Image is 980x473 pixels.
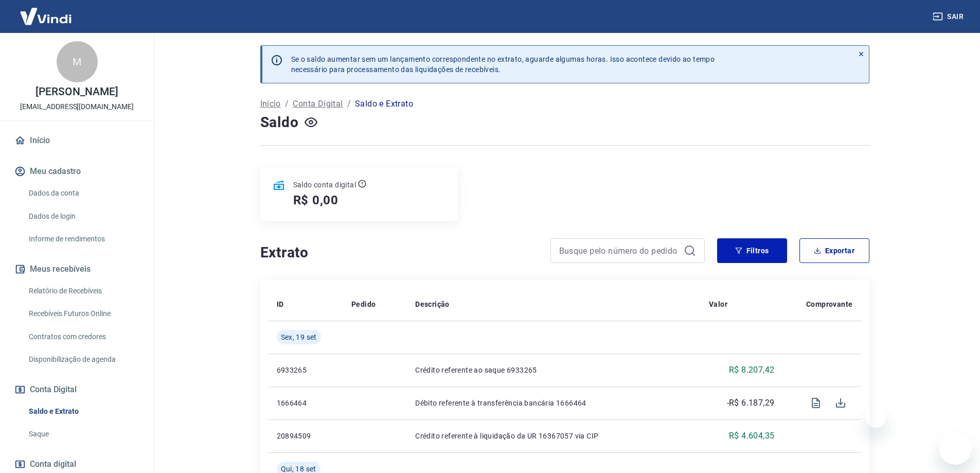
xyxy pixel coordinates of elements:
[806,299,852,309] p: Comprovante
[12,258,141,281] button: Meus recebíveis
[25,349,141,370] a: Disponibilização de agenda
[30,457,76,471] span: Conta digital
[939,432,972,465] iframe: Botão para abrir a janela de mensagens
[35,86,118,97] p: [PERSON_NAME]
[291,54,715,75] p: Se o saldo aumentar sem um lançamento correspondente no extrato, aguarde algumas horas. Isso acon...
[293,192,339,208] h5: R$ 0,00
[25,326,141,347] a: Contratos com credores
[277,365,335,375] p: 6933265
[12,378,141,401] button: Conta Digital
[828,391,853,415] span: Download
[25,229,141,250] a: Informe de rendimentos
[727,397,775,409] p: -R$ 6.187,29
[804,391,828,415] span: Visualizar
[293,98,343,110] a: Conta Digital
[865,407,886,428] iframe: Fechar mensagem
[25,401,141,422] a: Saldo e Extrato
[277,299,284,309] p: ID
[277,398,335,408] p: 1666464
[25,281,141,302] a: Relatório de Recebíveis
[12,1,79,32] img: Vindi
[20,101,134,112] p: [EMAIL_ADDRESS][DOMAIN_NAME]
[347,98,351,110] p: /
[729,364,774,376] p: R$ 8.207,42
[415,365,692,375] p: Crédito referente ao saque 6933265
[57,41,98,82] div: M
[931,7,968,26] button: Sair
[25,206,141,227] a: Dados de login
[12,129,141,152] a: Início
[709,299,727,309] p: Valor
[260,98,281,110] a: Início
[415,299,450,309] p: Descrição
[351,299,376,309] p: Pedido
[799,238,869,263] button: Exportar
[25,183,141,204] a: Dados da conta
[12,160,141,183] button: Meu cadastro
[729,430,774,442] p: R$ 4.604,35
[25,424,141,445] a: Saque
[25,303,141,324] a: Recebíveis Futuros Online
[415,398,692,408] p: Débito referente à transferência bancária 1666464
[260,242,538,263] h4: Extrato
[355,98,413,110] p: Saldo e Extrato
[415,431,692,441] p: Crédito referente à liquidação da UR 16367057 via CIP
[285,98,289,110] p: /
[559,243,680,258] input: Busque pelo número do pedido
[717,238,787,263] button: Filtros
[277,431,335,441] p: 20894509
[293,180,357,190] p: Saldo conta digital
[281,332,317,342] span: Sex, 19 set
[260,112,299,133] h4: Saldo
